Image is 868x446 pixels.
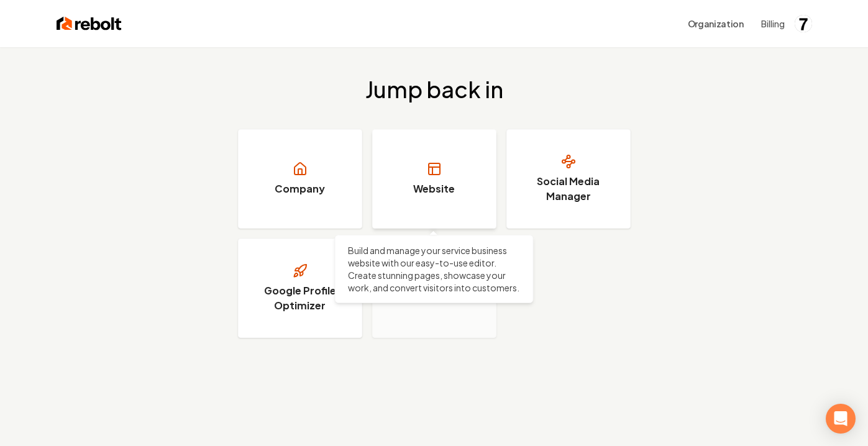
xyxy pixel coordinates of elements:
a: Website [372,129,496,229]
h3: Company [275,181,325,196]
button: Open user button [795,15,812,32]
h3: Google Profile Optimizer [254,283,347,313]
button: Billing [761,17,785,30]
p: Build and manage your service business website with our easy-to-use editor. Create stunning pages... [348,244,521,294]
img: GA - Master Analytics 7 Crane [795,15,812,32]
h3: Social Media Manager [522,174,615,204]
h2: Jump back in [365,77,503,102]
button: Organization [680,12,751,35]
a: Company [238,129,362,229]
a: Social Media Manager [506,129,631,229]
div: Open Intercom Messenger [826,404,856,434]
h3: Website [413,181,455,196]
img: Rebolt Logo [57,15,122,32]
a: Google Profile Optimizer [238,239,362,338]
